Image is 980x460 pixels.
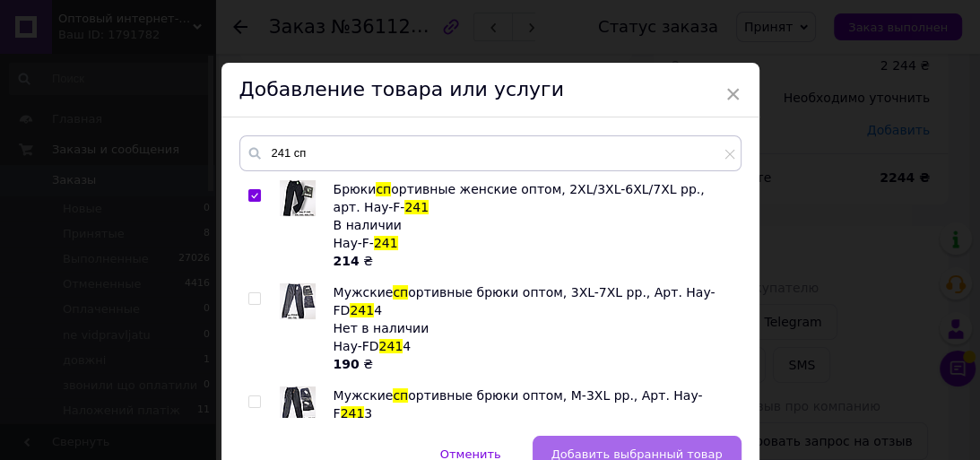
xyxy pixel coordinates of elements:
[334,285,394,299] span: Мужские
[404,200,429,214] span: 241
[341,406,365,421] span: 241
[280,283,316,319] img: Мужские спортивные брюки оптом, 3XL-7XL рр., Арт. Hay-FD2414
[334,216,732,234] div: В наличии
[280,386,316,422] img: Мужские спортивные брюки оптом, M-3XL рр., Арт. Hay-F2413
[239,135,742,171] input: Поиск по товарам и услугам
[334,252,732,270] div: ₴
[334,182,705,214] span: ортивные женские оптом, 2XL/3XL-6XL/7XL рр., арт. Hay-F-
[334,236,374,250] span: Hay-F-
[334,254,360,268] b: 214
[334,339,379,353] span: Hay-FD
[725,79,742,109] span: ×
[393,285,408,299] span: сп
[334,357,360,371] b: 190
[403,339,411,353] span: 4
[334,388,394,403] span: Мужские
[393,388,408,403] span: сп
[334,285,715,317] span: ортивные брюки оптом, 3XL-7XL рр., Арт. Hay-FD
[376,182,391,196] span: сп
[374,236,398,250] span: 241
[334,319,732,337] div: Нет в наличии
[350,303,374,317] span: 241
[221,63,759,117] div: Добавление товара или услуги
[334,355,732,373] div: ₴
[379,339,403,353] span: 241
[374,303,382,317] span: 4
[364,406,372,421] span: 3
[280,180,316,216] img: Брюки спортивные женские оптом, 2XL/3XL-6XL/7XL рр., арт. Hay-F-241
[334,182,377,196] span: Брюки
[334,388,703,421] span: ортивные брюки оптом, M-3XL рр., Арт. Hay-F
